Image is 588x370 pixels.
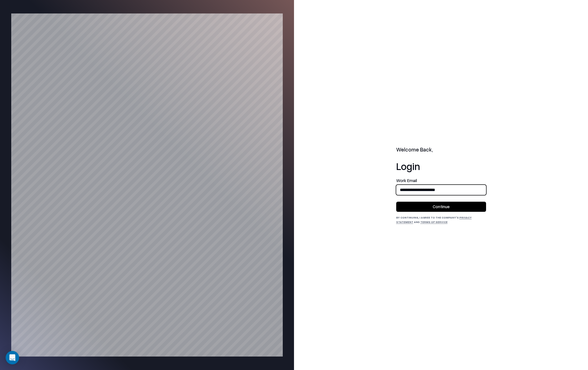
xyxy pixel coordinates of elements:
label: Work Email [396,178,486,183]
h1: Login [396,160,486,172]
div: Open Intercom Messenger [6,351,19,364]
div: By continuing, I agree to the Company's and [396,215,486,224]
button: Continue [396,202,486,212]
a: Privacy Statement [396,216,472,224]
h2: Welcome Back, [396,146,486,154]
a: Terms of Service [420,220,448,224]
